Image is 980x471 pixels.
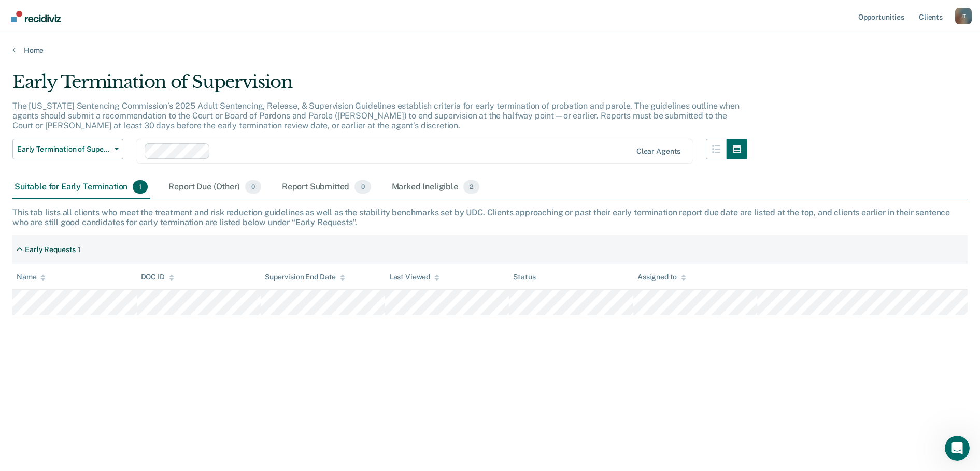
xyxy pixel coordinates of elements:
[945,436,970,461] iframe: Intercom live chat
[245,180,261,194] span: 0
[636,147,680,156] div: Clear agents
[12,46,968,55] a: Home
[12,139,123,159] button: Early Termination of Supervision
[141,273,174,282] div: DOC ID
[513,273,535,282] div: Status
[390,176,482,199] div: Marked Ineligible2
[12,71,747,101] div: Early Termination of Supervision
[17,273,46,282] div: Name
[354,180,371,194] span: 0
[17,145,110,154] span: Early Termination of Supervision
[166,176,263,199] div: Report Due (Other)0
[12,241,85,258] div: Early Requests1
[637,273,686,282] div: Assigned to
[11,11,61,22] img: Recidiviz
[25,245,76,254] div: Early Requests
[78,245,81,254] div: 1
[463,180,479,194] span: 2
[133,180,148,194] span: 1
[12,101,740,130] p: The [US_STATE] Sentencing Commission’s 2025 Adult Sentencing, Release, & Supervision Guidelines e...
[280,176,373,199] div: Report Submitted0
[955,8,972,24] div: J T
[955,8,972,24] button: Profile dropdown button
[265,273,345,282] div: Supervision End Date
[12,176,150,199] div: Suitable for Early Termination1
[12,208,968,227] div: This tab lists all clients who meet the treatment and risk reduction guidelines as well as the st...
[389,273,439,282] div: Last Viewed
